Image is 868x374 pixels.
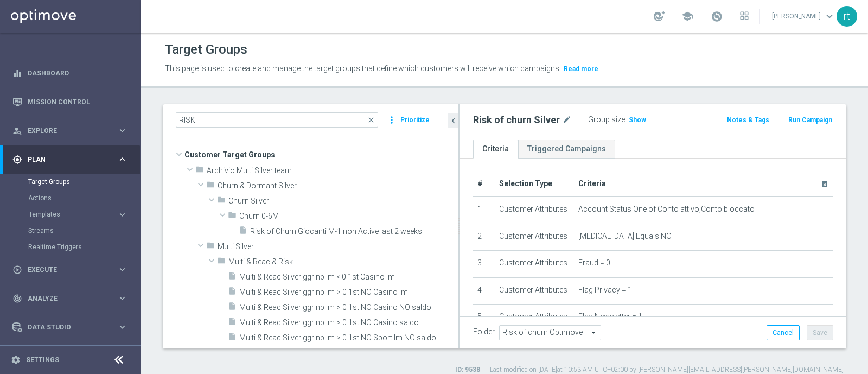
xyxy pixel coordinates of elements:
span: Churn &amp; Dormant Silver [218,181,458,191]
a: Actions [28,194,113,202]
button: play_circle_outline Execute keyboard_arrow_right [12,265,128,274]
i: keyboard_arrow_right [117,264,127,275]
span: This page is used to create and manage the target groups that define which customers will receive... [165,64,561,73]
i: more_vert [386,112,397,128]
button: Read more [563,63,599,75]
span: Multi &amp; Reac Silver ggr nb lm &gt; 0 1st NO Casino saldo [239,318,458,327]
span: Flag Newsletter = 1 [578,312,642,321]
div: Plan [12,155,117,164]
a: Triggered Campaigns [518,140,615,159]
td: 4 [473,277,495,305]
a: Criteria [473,140,518,159]
button: Data Studio keyboard_arrow_right [12,323,128,332]
a: Dashboard [28,59,127,87]
i: insert_drive_file [228,271,237,284]
div: Mission Control [12,87,127,116]
span: Churn 0-6M [239,212,458,221]
i: folder [217,195,226,208]
div: Target Groups [28,174,140,190]
div: rt [837,6,857,27]
a: Settings [26,357,59,363]
div: Templates [28,206,140,223]
a: Mission Control [28,87,127,116]
i: keyboard_arrow_right [117,210,127,220]
i: mode_edit [562,113,572,126]
h2: Risk of churn Silver [473,113,560,126]
i: delete_forever [820,180,829,188]
span: keyboard_arrow_down [824,10,835,22]
span: school [681,10,693,22]
label: Folder [473,327,495,337]
label: Group size [588,115,625,124]
i: insert_drive_file [228,302,237,314]
td: Customer Attributes [495,196,574,224]
span: Criteria [578,179,606,188]
div: Optibot [12,341,127,370]
span: Fraud = 0 [578,258,610,268]
input: Quick find group or folder [176,112,378,128]
i: gps_fixed [12,155,22,164]
button: Cancel [767,325,800,340]
span: Account Status One of Conto attivo,Conto bloccato [578,205,755,214]
button: gps_fixed Plan keyboard_arrow_right [12,155,128,164]
span: Multi &amp; Reac Silver ggr nb lm &gt; 0 1st NO Casino lm [239,288,458,297]
span: Show [629,116,646,124]
div: Execute [12,265,117,275]
td: 2 [473,224,495,251]
span: Multi &amp; Reac &amp; Risk [228,257,458,267]
span: Flag Privacy = 1 [578,286,632,295]
i: keyboard_arrow_right [117,125,127,136]
button: equalizer Dashboard [12,69,128,78]
a: Realtime Triggers [28,243,113,251]
i: folder [206,180,215,193]
div: Dashboard [12,59,127,87]
i: chevron_left [448,116,458,126]
button: Mission Control [12,98,128,106]
span: Multi &amp; Reac Silver ggr nb lm &gt; 0 1st NO Casino NO saldo [239,303,458,312]
i: equalizer [12,68,22,78]
td: 5 [473,305,495,332]
i: insert_drive_file [239,226,247,238]
div: Analyze [12,294,117,303]
td: Customer Attributes [495,251,574,278]
i: insert_drive_file [228,332,237,345]
a: Optibot [28,341,113,370]
a: Target Groups [28,178,113,186]
button: Run Campaign [787,114,833,126]
button: Templates keyboard_arrow_right [28,210,128,219]
div: Realtime Triggers [28,239,140,255]
i: insert_drive_file [228,347,237,360]
span: close [367,116,375,124]
i: folder [228,211,237,223]
td: Customer Attributes [495,305,574,332]
th: # [473,172,495,196]
label: : [625,115,627,124]
button: Notes & Tags [726,114,770,126]
span: Analyze [28,295,117,302]
div: Streams [28,223,140,239]
span: Explore [28,128,117,134]
td: 3 [473,251,495,278]
i: track_changes [12,294,22,303]
i: folder [195,165,204,178]
span: Execute [28,267,117,273]
span: [MEDICAL_DATA] Equals NO [578,232,672,241]
span: Archivio Multi Silver team [207,166,458,175]
span: Churn Silver [228,196,458,206]
td: Customer Attributes [495,224,574,251]
td: Customer Attributes [495,277,574,305]
div: person_search Explore keyboard_arrow_right [12,126,128,135]
i: insert_drive_file [228,317,237,329]
span: Data Studio [28,324,117,331]
button: track_changes Analyze keyboard_arrow_right [12,294,128,303]
span: Multi &amp; Reac Silver ggr nb lm &gt; 0 1st NO Sport lm NO saldo [239,333,458,343]
div: Data Studio [12,322,117,332]
button: Prioritize [399,113,431,128]
span: Multi &amp; Reac Silver ggr nb lm &lt; 0 1st Casino lm [239,272,458,282]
